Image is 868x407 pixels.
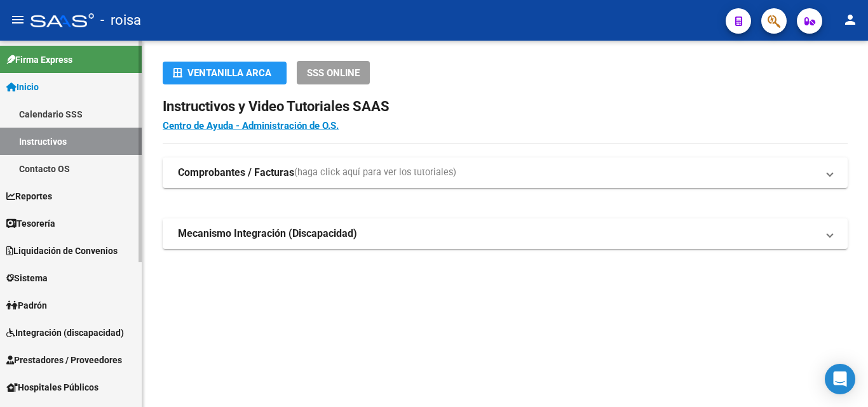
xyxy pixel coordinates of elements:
div: Ventanilla ARCA [173,62,276,84]
h2: Instructivos y Video Tutoriales SAAS [163,95,848,119]
span: (haga click aquí para ver los tutoriales) [294,166,456,180]
span: Inicio [6,80,39,94]
a: Centro de Ayuda - Administración de O.S. [163,120,339,131]
span: - roisa [100,6,141,34]
span: Padrón [6,298,47,312]
mat-expansion-panel-header: Comprobantes / Facturas(haga click aquí para ver los tutoriales) [163,157,848,188]
strong: Comprobantes / Facturas [178,166,294,180]
span: Prestadores / Proveedores [6,353,122,367]
button: Ventanilla ARCA [163,62,287,84]
div: Open Intercom Messenger [825,364,855,394]
span: Firma Express [6,53,72,67]
button: SSS ONLINE [297,61,370,84]
span: Tesorería [6,217,55,230]
span: Hospitales Públicos [6,380,98,394]
mat-icon: person [843,12,858,27]
mat-expansion-panel-header: Mecanismo Integración (Discapacidad) [163,218,848,249]
span: Liquidación de Convenios [6,244,118,258]
span: SSS ONLINE [307,67,360,79]
span: Reportes [6,189,52,203]
mat-icon: menu [10,12,25,27]
span: Sistema [6,271,48,285]
span: Integración (discapacidad) [6,326,124,340]
strong: Mecanismo Integración (Discapacidad) [178,227,357,241]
